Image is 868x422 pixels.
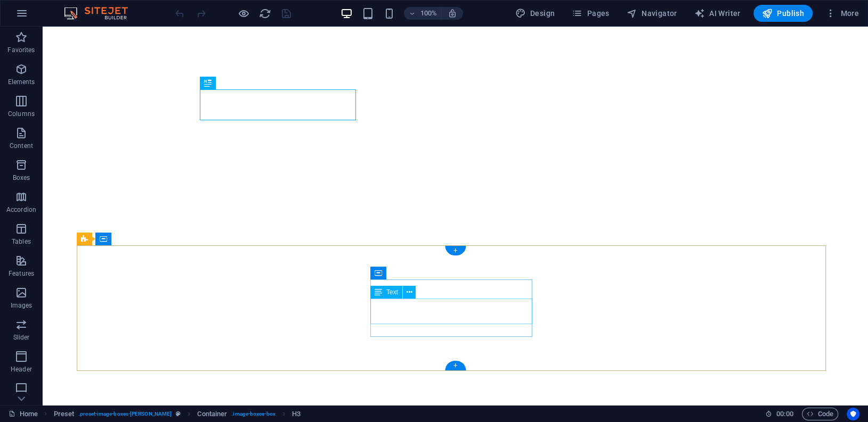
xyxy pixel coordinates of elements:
i: On resize automatically adjust zoom level to fit chosen device. [448,9,457,18]
span: Click to select. Double-click to edit [54,408,75,420]
button: AI Writer [690,5,745,22]
span: . preset-image-boxes-[PERSON_NAME] [78,408,172,420]
span: Click to select. Double-click to edit [292,408,301,420]
p: Content [10,142,33,150]
div: + [445,246,466,255]
button: Pages [567,5,613,22]
p: Favorites [7,46,35,54]
p: Images [11,301,33,310]
i: Reload page [259,7,271,20]
nav: breadcrumb [54,408,301,420]
p: Tables [12,237,31,246]
button: Click here to leave preview mode and continue editing [237,7,250,20]
div: + [445,361,466,370]
h6: Session time [765,408,793,420]
button: More [821,5,863,22]
h6: 100% [420,7,437,20]
span: Publish [762,8,804,19]
button: Code [802,408,838,420]
span: More [825,8,859,19]
span: Code [807,408,833,420]
a: Click to cancel selection. Double-click to open Pages [9,408,38,420]
p: Accordion [6,205,36,214]
button: 100% [404,7,442,20]
button: Usercentrics [847,408,859,420]
button: Design [511,5,559,22]
p: Slider [13,333,30,342]
span: 00 00 [776,408,793,420]
button: Publish [753,5,813,22]
p: Features [9,269,34,278]
p: Boxes [13,173,30,182]
span: Text [386,289,398,295]
p: Columns [8,110,35,118]
span: Click to select. Double-click to edit [197,408,227,420]
img: Editor Logo [61,7,141,20]
span: Design [515,8,555,19]
i: This element is a customizable preset [176,411,181,417]
span: AI Writer [694,8,741,19]
span: Navigator [627,8,677,19]
p: Elements [8,78,35,86]
p: Header [11,365,32,374]
div: Design (Ctrl+Alt+Y) [511,5,559,22]
span: . image-boxes-box [231,408,275,420]
button: Navigator [622,5,682,22]
button: reload [258,7,271,20]
span: : [784,410,785,418]
span: Pages [572,8,609,19]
